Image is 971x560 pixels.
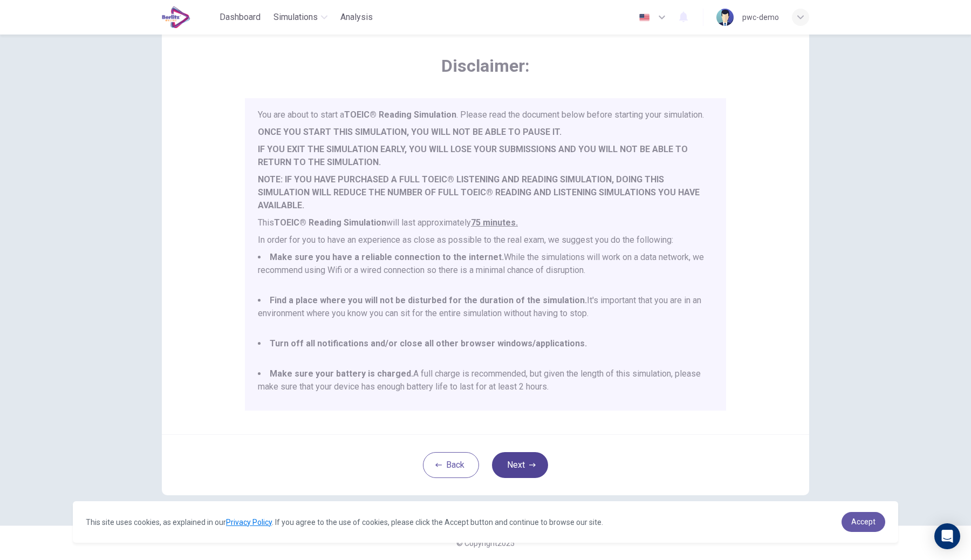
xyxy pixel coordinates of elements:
div: cookieconsent [73,501,898,543]
li: A full charge is recommended, but given the length of this simulation, please make sure that your... [258,367,713,406]
a: dismiss cookie message [842,512,885,532]
p: This will last approximately [258,216,713,229]
span: Accept [851,517,876,526]
p: In order for you to have an experience as close as possible to the real exam, we suggest you do t... [258,234,713,247]
li: While the simulations will work on a data network, we recommend using Wifi or a wired connection ... [258,251,713,290]
li: It's important that you are in an environment where you know you can sit for the entire simulatio... [258,294,713,333]
a: EduSynch logo [162,6,215,28]
span: Analysis [340,11,373,24]
b: ONCE YOU START THIS SIMULATION, YOU WILL NOT BE ABLE TO PAUSE IT. [258,127,562,137]
b: NOTE: IF YOU HAVE PURCHASED A FULL TOEIC® LISTENING AND READING SIMULATION, DOING THIS SIMULATION... [258,174,700,210]
span: Dashboard [220,11,261,24]
button: Back [423,452,479,478]
span: This site uses cookies, as explained in our . If you agree to the use of cookies, please click th... [86,518,603,527]
p: You are about to start a . Please read the document below before starting your simulation. [258,108,713,121]
button: Simulations [269,8,332,27]
b: Turn off all notifications and/or close all other browser windows/applications. [270,338,587,349]
strong: TOEIC® Reading Simulation [344,110,456,120]
div: Open Intercom Messenger [934,523,960,549]
img: en [638,13,651,22]
div: pwc-demo [742,11,779,24]
u: 75 minutes. [471,217,518,228]
b: Make sure you have a reliable connection to the internet. [270,252,504,262]
span: © Copyright 2025 [456,539,515,548]
span: Simulations [273,11,318,24]
b: IF YOU EXIT THE SIMULATION EARLY, YOU WILL LOSE YOUR SUBMISSIONS AND YOU WILL NOT BE ABLE TO RETU... [258,144,688,167]
img: Profile picture [716,9,734,26]
span: Disclaimer: [245,55,726,77]
button: Analysis [336,8,377,27]
img: EduSynch logo [162,6,190,28]
b: TOEIC® Reading Simulation [274,217,386,228]
b: Find a place where you will not be disturbed for the duration of the simulation. [270,295,587,305]
button: Next [492,452,548,478]
b: Make sure your battery is charged. [270,368,413,379]
a: Privacy Policy [226,518,272,527]
button: Dashboard [215,8,265,27]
